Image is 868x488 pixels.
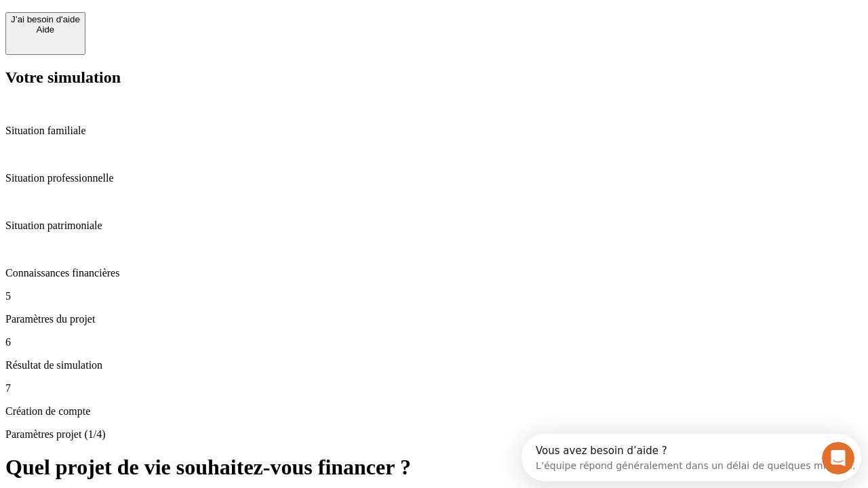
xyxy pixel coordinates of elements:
[5,336,863,348] p: 6
[5,172,863,184] p: Situation professionnelle
[14,22,334,37] div: L’équipe répond généralement dans un délai de quelques minutes.
[822,442,854,474] iframe: Intercom live chat
[5,382,863,394] p: 7
[5,12,85,55] button: J’ai besoin d'aideAide
[5,267,863,279] p: Connaissances financières
[5,290,863,302] p: 5
[5,5,374,43] div: Ouvrir le Messenger Intercom
[5,359,863,371] p: Résultat de simulation
[14,12,334,22] div: Vous avez besoin d’aide ?
[5,428,863,441] p: Paramètres projet (1/4)
[11,24,80,35] div: Aide
[5,68,863,87] h2: Votre simulation
[11,14,80,24] div: J’ai besoin d'aide
[5,405,863,418] p: Création de compte
[521,434,861,481] iframe: Intercom live chat discovery launcher
[5,220,863,232] p: Situation patrimoniale
[5,313,863,325] p: Paramètres du projet
[5,455,863,480] h1: Quel projet de vie souhaitez-vous financer ?
[5,125,863,137] p: Situation familiale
